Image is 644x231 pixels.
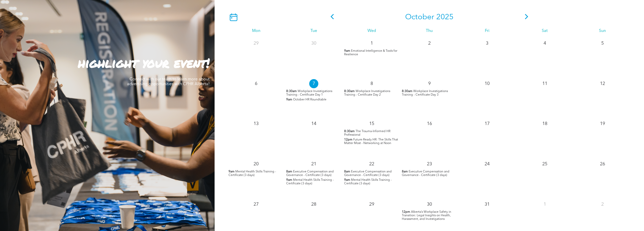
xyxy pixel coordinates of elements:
div: Fri [458,29,516,33]
span: 9am [286,178,292,182]
span: 8am [344,170,350,173]
span: 8am [286,170,292,173]
span: 12pm [402,210,410,214]
div: Tue [285,29,343,33]
span: The Trauma-Informed HR Professional [344,130,390,136]
p: 4 [540,39,549,48]
p: 24 [483,159,492,169]
div: Wed [343,29,401,33]
p: 29 [367,200,376,209]
p: 7 [309,79,318,88]
p: 11 [540,79,549,88]
span: 8am [402,170,408,173]
span: Workplace Investigations Training - Certificate Day 1 [286,90,332,96]
div: Thu [401,29,458,33]
span: Executive Compensation and Governance - Certificate (3 days) [402,170,449,177]
span: 8:30am [402,90,412,93]
div: Sun [574,29,631,33]
p: 9 [425,79,434,88]
span: 12pm [344,138,352,141]
span: 8:30am [344,90,355,93]
p: 29 [252,39,261,48]
p: 26 [598,159,607,169]
p: 18 [540,119,549,128]
span: 2025 [436,13,453,21]
p: 12 [598,79,607,88]
p: 31 [483,200,492,209]
p: 16 [425,119,434,128]
span: Mental Health Skills Training - Certificate (3 days) [228,170,276,177]
span: October HR Roundtable [293,98,326,101]
p: 15 [367,119,376,128]
p: 1 [367,39,376,48]
span: Executive Compensation and Governance - Certificate (3 days) [286,170,334,177]
span: Mental Health Skills Training - Certificate (3 days) [344,179,392,185]
p: 19 [598,119,607,128]
p: 23 [425,159,434,169]
span: 9am [286,98,292,101]
p: 10 [483,79,492,88]
strong: highlight your event! [78,54,210,72]
span: Alberta’s Workplace Safety in Transition: Legal Insights on Health, Harassment, and Investigations [402,210,451,221]
p: 28 [309,200,318,209]
span: Workplace Investigations Training - Certificate Day 2 [344,90,390,96]
span: 9am [228,170,235,173]
span: 8:30am [286,90,297,93]
p: 14 [309,119,318,128]
span: 9am [344,49,350,53]
span: Executive Compensation and Governance - Certificate (3 days) [344,170,392,177]
span: Emotional Intelligence & Tools for Resilience [344,49,397,56]
p: 21 [309,159,318,169]
p: 17 [483,119,492,128]
span: Connect with our team to learn more about advertising opportunities with CPHR Alberta! [127,77,210,86]
p: 8 [367,79,376,88]
p: 27 [252,200,261,209]
p: 2 [598,200,607,209]
p: 2 [425,39,434,48]
p: 20 [252,159,261,169]
span: 9am [344,178,350,182]
p: 30 [425,200,434,209]
p: 30 [309,39,318,48]
p: 3 [483,39,492,48]
span: Mental Health Skills Training - Certificate (3 days) [286,179,334,185]
p: 5 [598,39,607,48]
p: 1 [540,200,549,209]
p: 13 [252,119,261,128]
span: Future-Ready HR: The Skills That Matter Most - Networking at Noon [344,138,398,145]
p: 6 [252,79,261,88]
div: Mon [227,29,285,33]
div: Sat [516,29,574,33]
p: 22 [367,159,376,169]
span: 8:30am [344,130,355,133]
p: 25 [540,159,549,169]
span: October [405,13,434,21]
span: Workplace Investigations Training - Certificate Day 3 [402,90,448,96]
